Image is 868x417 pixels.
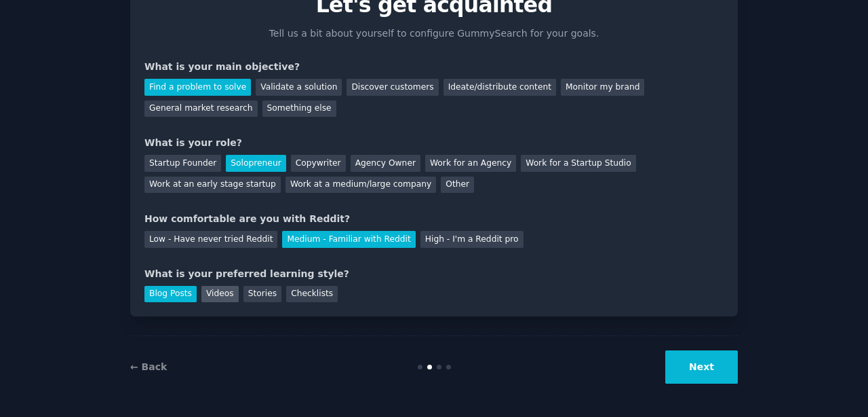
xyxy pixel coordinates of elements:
div: Validate a solution [256,79,342,96]
div: Find a problem to solve [144,79,251,96]
div: Something else [262,101,336,117]
div: Videos [201,286,239,303]
div: Monitor my brand [561,79,644,96]
div: Other [441,177,474,194]
div: General market research [144,101,258,117]
div: High - I'm a Reddit pro [420,231,524,248]
div: Checklists [286,286,338,303]
div: Work at a medium/large company [285,177,436,194]
div: What is your main objective? [144,60,724,74]
div: Work for a Startup Studio [521,155,635,172]
div: What is your role? [144,136,724,150]
div: Agency Owner [351,155,420,172]
button: Next [665,350,738,384]
div: Ideate/distribute content [443,79,556,96]
div: What is your preferred learning style? [144,267,724,281]
div: Solopreneur [226,155,285,172]
div: Work at an early stage startup [144,177,281,194]
a: ← Back [130,361,167,372]
div: Low - Have never tried Reddit [144,231,277,248]
div: Blog Posts [144,286,197,303]
div: How comfortable are you with Reddit? [144,212,724,226]
div: Stories [243,286,281,303]
div: Copywriter [291,155,346,172]
p: Tell us a bit about yourself to configure GummySearch for your goals. [263,26,605,41]
div: Work for an Agency [425,155,516,172]
div: Medium - Familiar with Reddit [282,231,415,248]
div: Discover customers [347,79,438,96]
div: Startup Founder [144,155,221,172]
